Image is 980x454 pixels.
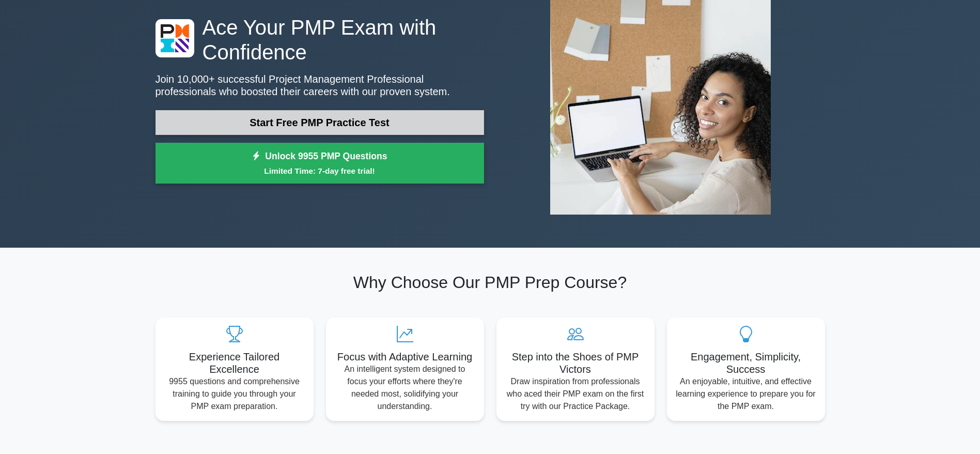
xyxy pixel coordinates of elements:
[675,375,817,413] p: An enjoyable, intuitive, and effective learning experience to prepare you for the PMP exam.
[155,15,484,65] h1: Ace Your PMP Exam with Confidence
[505,351,646,375] h5: Step into the Shoes of PMP Victors
[168,165,471,177] small: Limited Time: 7-day free trial!
[155,110,484,135] a: Start Free PMP Practice Test
[155,143,484,184] a: Unlock 9955 PMP QuestionsLimited Time: 7-day free trial!
[155,273,825,292] h2: Why Choose Our PMP Prep Course?
[675,351,817,375] h5: Engagement, Simplicity, Success
[164,351,305,375] h5: Experience Tailored Excellence
[155,73,484,98] p: Join 10,000+ successful Project Management Professional professionals who boosted their careers w...
[334,351,476,363] h5: Focus with Adaptive Learning
[164,375,305,413] p: 9955 questions and comprehensive training to guide you through your PMP exam preparation.
[334,363,476,413] p: An intelligent system designed to focus your efforts where they're needed most, solidifying your ...
[505,375,646,413] p: Draw inspiration from professionals who aced their PMP exam on the first try with our Practice Pa...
